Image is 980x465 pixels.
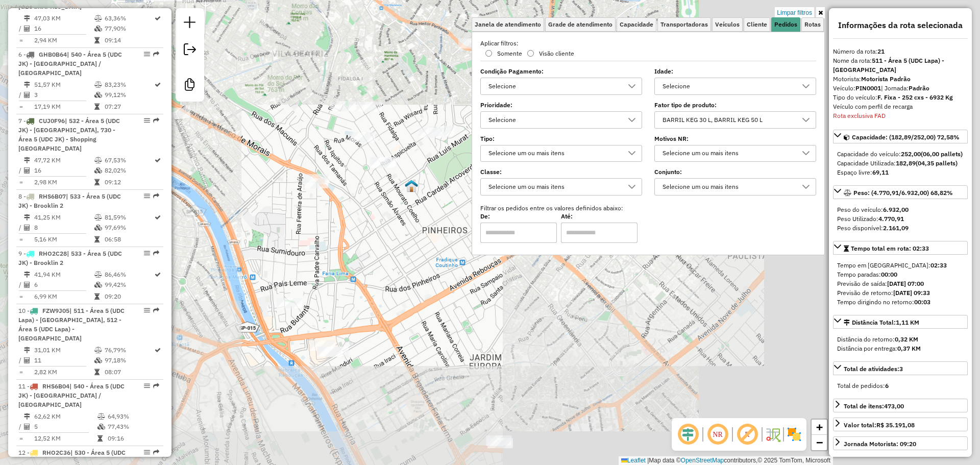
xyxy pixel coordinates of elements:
[18,422,23,432] td: /
[18,382,125,408] span: 11 -
[24,347,30,353] i: Distância Total
[837,335,964,344] div: Distância do retorno:
[881,84,929,92] span: | Jornada:
[833,361,968,375] a: Total de atividades:3
[876,421,915,429] strong: R$ 35.191,08
[104,80,154,90] td: 83,23%
[104,280,154,290] td: 99,42%
[833,377,968,395] div: Total de atividades:3
[18,234,23,244] td: =
[155,347,161,353] i: Rota otimizada
[883,224,909,232] strong: 2.161,09
[94,225,102,231] i: % de utilização da cubagem
[34,23,94,34] td: 16
[659,112,796,128] div: BARRIL KEG 30 L, BARRIL KEG 50 L
[619,456,833,465] div: Map data © contributors,© 2025 TomTom, Microsoft
[24,225,30,231] i: Total de Atividades
[94,15,102,21] i: % de utilização do peso
[144,449,150,455] em: Opções
[837,270,964,279] div: Tempo paradas:
[620,21,653,28] span: Capacidade
[18,177,23,187] td: =
[816,421,823,433] span: +
[816,436,823,449] span: −
[647,457,649,464] span: |
[659,179,796,195] div: Selecione um ou mais itens
[474,39,822,48] label: Aplicar filtros:
[480,101,642,110] label: Prioridade:
[104,90,154,100] td: 99,12%
[34,90,94,100] td: 3
[104,223,154,233] td: 97,69%
[104,367,154,377] td: 08:07
[94,293,100,300] i: Tempo total em rota
[833,241,968,255] a: Tempo total em rota: 02:33
[485,179,622,195] div: Selecione um ou mais itens
[899,365,903,373] strong: 3
[833,185,968,199] a: Peso: (4.770,91/6.932,00) 68,82%
[94,37,100,43] i: Tempo total em rota
[837,344,964,353] div: Distância por entrega:
[155,272,161,278] i: Rota otimizada
[747,21,767,28] span: Cliente
[18,280,23,290] td: /
[104,13,154,23] td: 63,36%
[34,411,97,422] td: 62,62 KM
[153,383,159,389] em: Rota exportada
[833,455,968,464] div: Total hectolitro:
[144,51,150,57] em: Opções
[18,291,23,302] td: =
[405,179,418,192] img: UDC Light Armazém Pinheiros
[144,307,150,313] em: Opções
[833,111,968,120] div: Rota exclusiva FAD
[104,35,154,45] td: 09:14
[34,212,94,223] td: 41,25 KM
[104,177,154,187] td: 09:12
[837,150,964,159] div: Capacidade do veículo:
[475,21,541,28] span: Janela de atendimento
[833,201,968,237] div: Peso: (4.770,91/6.932,00) 68,82%
[34,177,94,187] td: 2,98 KM
[153,307,159,313] em: Rota exportada
[39,192,66,200] span: RHS6B07
[485,145,622,162] div: Selecione um ou mais itens
[833,257,968,311] div: Tempo total em rota: 02:33
[861,75,911,83] strong: Motorista Padrão
[480,67,642,76] label: Condição Pagamento:
[480,212,557,221] label: De:
[659,145,796,162] div: Selecione um ou mais itens
[833,20,968,30] h4: Informações da rota selecionada
[104,345,154,355] td: 76,79%
[837,224,964,233] div: Peso disponível:
[42,307,69,314] span: FZW9J05
[155,82,161,88] i: Rota otimizada
[893,289,930,297] strong: [DATE] 09:33
[24,26,30,32] i: Total de Atividades
[24,167,30,174] i: Total de Atividades
[42,449,70,456] span: RHO2C36
[97,413,105,420] i: % de utilização do peso
[18,51,122,77] span: | 540 - Área 5 (UDC JK) - [GEOGRAPHIC_DATA] / [GEOGRAPHIC_DATA]
[921,150,963,158] strong: (06,00 pallets)
[18,117,120,152] span: 7 -
[816,7,825,18] a: Ocultar filtros
[18,90,23,100] td: /
[18,367,23,377] td: =
[34,433,97,444] td: 12,52 KM
[34,291,94,302] td: 6,99 KM
[497,49,522,58] label: Somente
[94,179,100,185] i: Tempo total em rota
[94,26,102,32] i: % de utilização da cubagem
[654,101,816,110] label: Fator tipo de produto:
[94,214,102,221] i: % de utilização do peso
[765,426,781,443] img: Fluxo de ruas
[654,167,816,177] label: Conjunto:
[18,102,23,112] td: =
[34,35,94,45] td: 2,94 KM
[887,280,924,287] strong: [DATE] 07:00
[837,288,964,298] div: Previsão de retorno:
[485,78,622,94] div: Selecione
[539,49,574,58] label: Visão cliente
[896,159,916,167] strong: 182,89
[837,261,964,270] div: Tempo em [GEOGRAPHIC_DATA]:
